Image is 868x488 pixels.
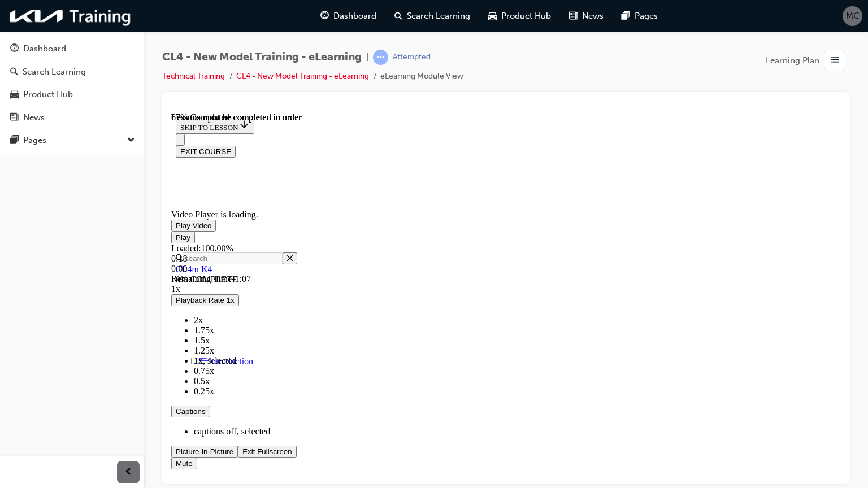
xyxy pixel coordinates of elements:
[613,5,667,28] a: pages-iconPages
[5,130,140,151] button: Pages
[23,66,86,79] div: Search Learning
[320,9,329,23] span: guage-icon
[236,71,369,81] a: CL4 - New Model Training - eLearning
[10,136,19,146] span: pages-icon
[622,9,630,23] span: pages-icon
[380,70,463,83] li: eLearning Module View
[394,9,402,23] span: search-icon
[5,36,140,130] button: DashboardSearch LearningProduct HubNews
[6,5,136,28] img: kia-training
[635,10,658,23] span: Pages
[23,42,66,55] div: Dashboard
[10,113,19,123] span: news-icon
[373,50,388,65] span: learningRecordVerb_ATTEMPT-icon
[5,107,140,128] a: News
[393,52,431,63] div: Attempted
[162,71,225,81] a: Technical Training
[10,90,19,100] span: car-icon
[23,111,45,124] div: News
[501,10,551,23] span: Product Hub
[311,5,385,28] a: guage-iconDashboard
[582,10,604,23] span: News
[124,465,133,480] span: prev-icon
[385,5,479,28] a: search-iconSearch Learning
[10,44,19,54] span: guage-icon
[843,6,862,26] button: MC
[127,133,135,148] span: down-icon
[488,9,497,23] span: car-icon
[5,62,140,82] a: Search Learning
[5,38,140,59] a: Dashboard
[846,10,860,23] span: MC
[407,10,470,23] span: Search Learning
[5,84,140,105] a: Product Hub
[560,5,613,28] a: news-iconNews
[366,51,368,64] span: |
[162,51,362,64] span: CL4 - New Model Training - eLearning
[766,54,819,67] span: Learning Plan
[479,5,560,28] a: car-iconProduct Hub
[766,50,850,71] button: Learning Plan
[333,10,376,23] span: Dashboard
[569,9,578,23] span: news-icon
[10,67,18,77] span: search-icon
[831,54,839,68] span: list-icon
[23,88,73,101] div: Product Hub
[23,134,46,147] div: Pages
